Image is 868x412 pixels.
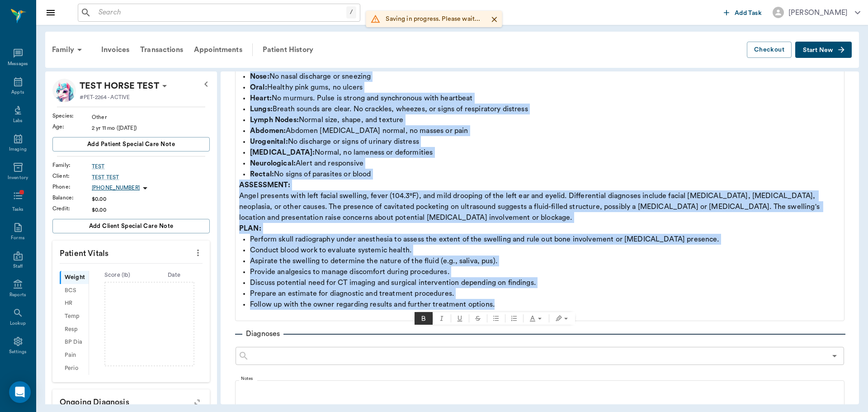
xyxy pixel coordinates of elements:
span: Strikethrough (⌃D) [469,312,487,325]
p: Aspirate the swelling to determine the nature of the fluid (e.g., saliva, pus). [250,256,840,266]
div: Resp [60,323,89,336]
div: BCS [60,284,89,297]
button: Checkout [747,42,792,58]
div: Inventory [8,175,28,181]
span: Bulleted list (⌃⇧8) [487,312,505,325]
div: Lookup [10,320,26,327]
button: Bulleted list [487,312,505,325]
div: Pain [60,349,89,362]
div: Balance : [52,194,92,202]
div: Tasks [12,206,24,213]
strong: Lungs: [250,105,273,113]
div: Open Intercom Messenger [9,381,31,403]
p: No discharge or signs of urinary distress [250,136,840,147]
p: [PHONE_NUMBER] [92,184,140,192]
a: Transactions [135,39,189,61]
p: Perform skull radiography under anesthesia to assess the extent of the swelling and rule out bone... [250,234,840,245]
strong: Lymph Nodes: [250,116,299,123]
p: Alert and responsive [250,158,840,169]
p: Conduct blood work to evaluate systemic health. [250,245,840,256]
p: TEST HORSE TEST [80,79,159,93]
label: Notes [241,375,253,382]
span: Bold (⌃B) [415,312,433,325]
div: Messages [8,61,28,67]
p: No signs of parasites or blood [250,169,840,180]
strong: ASSESSMENT: [239,181,290,189]
div: Perio [60,362,89,375]
strong: Heart: [250,95,272,102]
div: Phone : [52,183,92,191]
p: Normal, no lameness or deformities [250,147,840,158]
p: Normal size, shape, and texture [250,114,840,125]
input: Search [95,6,346,19]
div: Appts [11,89,24,96]
div: Credit : [52,204,92,213]
p: Breath sounds are clear. No crackles, wheezes, or signs of respiratory distress [250,104,840,114]
p: Diagnoses [242,328,283,339]
span: Add patient Special Care Note [87,139,175,149]
div: Forms [11,235,24,242]
div: $0.00 [92,206,210,214]
p: Patient Vitals [52,241,210,263]
button: Bold [415,312,433,325]
p: #PET-2264 - ACTIVE [80,93,130,101]
strong: Rectal: [250,170,274,178]
button: Underline [451,312,469,325]
div: Species : [52,112,92,120]
div: Date [146,271,203,279]
div: Age : [52,123,92,131]
div: Saving in progress. Please wait... [386,11,480,27]
strong: [MEDICAL_DATA]: [250,149,315,156]
p: Abdomen [MEDICAL_DATA] normal, no masses or pain [250,125,840,136]
button: [PERSON_NAME] [765,4,868,21]
div: [PERSON_NAME] [788,7,848,18]
button: Add client Special Care Note [52,219,210,233]
button: Close [488,13,501,26]
div: / [346,6,356,19]
strong: Abdomen: [250,127,286,134]
div: Score ( lb ) [89,271,146,279]
div: Labs [13,118,23,124]
button: Close drawer [42,4,60,22]
strong: Urogenital: [250,138,288,145]
strong: PLAN: [239,225,261,232]
button: Ordered list [505,312,523,325]
div: 2 yr 11 mo ([DATE]) [92,124,210,132]
p: Follow up with the owner regarding results and further treatment options. [250,299,840,310]
div: HR [60,297,89,310]
p: Provide analgesics to manage discomfort during procedures. [250,266,840,277]
a: Appointments [189,39,248,61]
div: Temp [60,310,89,323]
div: Settings [9,349,27,355]
div: Reports [9,292,26,298]
a: Patient History [257,39,319,61]
a: Invoices [96,39,135,61]
button: Strikethrough [469,312,487,325]
div: $0.00 [92,195,210,203]
button: Add Task [720,4,765,21]
strong: Oral: [250,84,267,91]
p: Healthy pink gums, no ulcers [250,82,840,93]
div: Other [92,113,210,121]
a: TEST TEST [92,173,210,181]
div: BP Dia [60,336,89,349]
strong: Nose: [250,73,269,80]
button: Text highlight [549,312,575,325]
a: TEST [92,162,210,170]
span: Add client Special Care Note [89,221,174,231]
button: Start New [795,42,852,58]
button: Add patient Special Care Note [52,137,210,152]
p: Angel presents with left facial swelling, fever (104.3°F), and mild drooping of the left ear and ... [239,180,840,223]
p: No nasal discharge or sneezing [250,71,840,82]
div: Staff [13,263,23,270]
div: Family : [52,161,92,169]
p: Ongoing diagnosis [52,389,210,412]
div: Weight [60,271,89,284]
div: Family [47,39,90,61]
